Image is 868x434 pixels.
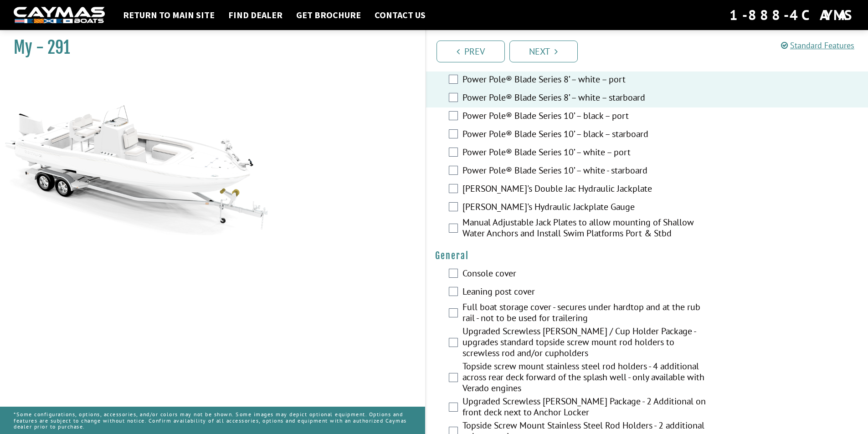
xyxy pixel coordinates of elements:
label: Console cover [462,268,706,281]
div: 1-888-4CAYMAS [729,5,854,25]
label: Topside screw mount stainless steel rod holders - 4 additional across rear deck forward of the sp... [462,361,706,396]
label: Leaning post cover [462,286,706,299]
label: [PERSON_NAME]'s Double Jac Hydraulic Jackplate [462,183,706,196]
a: Get Brochure [292,9,365,21]
a: Find Dealer [224,9,287,21]
label: [PERSON_NAME]'s Hydraulic Jackplate Gauge [462,201,706,214]
h4: General [435,250,859,261]
a: Standard Features [781,40,854,51]
p: *Some configurations, options, accessories, and/or colors may not be shown. Some images may depic... [14,407,411,434]
label: Power Pole® Blade Series 10’ – black – starboard [462,128,706,142]
label: Upgraded Screwless [PERSON_NAME] / Cup Holder Package - upgrades standard topside screw mount rod... [462,326,706,361]
h1: My - 291 [14,37,402,58]
a: Return to main site [118,9,219,21]
label: Power Pole® Blade Series 10’ – white – port [462,147,706,160]
label: Full boat storage cover - secures under hardtop and at the rub rail - not to be used for trailering [462,301,706,326]
label: Upgraded Screwless [PERSON_NAME] Package - 2 Additional on front deck next to Anchor Locker [462,396,706,420]
img: white-logo-c9c8dbefe5ff5ceceb0f0178aa75bf4bb51f6bca0971e226c86eb53dfe498488.png [14,7,105,24]
label: Power Pole® Blade Series 10’ – white - starboard [462,165,706,178]
label: Power Pole® Blade Series 10’ – black – port [462,110,706,123]
label: Power Pole® Blade Series 8’ – white – port [462,74,706,87]
label: Power Pole® Blade Series 8’ – white – starboard [462,92,706,105]
label: Manual Adjustable Jack Plates to allow mounting of Shallow Water Anchors and Install Swim Platfor... [462,217,706,241]
a: Next [509,41,578,62]
a: Prev [437,41,505,62]
a: Contact Us [370,9,430,21]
